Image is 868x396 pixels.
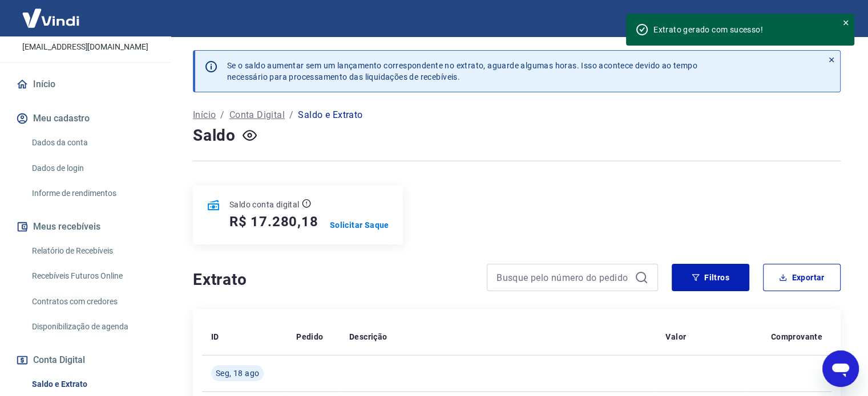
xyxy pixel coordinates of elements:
button: Meus recebíveis [14,214,157,239]
a: Início [14,72,157,97]
a: Conta Digital [229,108,285,122]
h4: Extrato [193,268,473,291]
button: Conta Digital [14,348,157,373]
p: [PERSON_NAME] [39,25,131,36]
a: Relatório de Recebíveis [27,239,157,263]
a: Início [193,108,216,122]
p: Saldo e Extrato [298,108,362,122]
img: Vindi [14,1,88,35]
input: Busque pelo número do pedido [496,269,630,286]
a: Solicitar Saque [330,219,389,231]
a: Informe de rendimentos [27,182,157,205]
a: Recebíveis Futuros Online [27,264,157,288]
p: Valor [665,331,686,342]
p: [EMAIL_ADDRESS][DOMAIN_NAME] [22,41,148,53]
h5: R$ 17.280,18 [229,213,318,231]
a: Contratos com credores [27,290,157,313]
p: Comprovante [771,331,822,342]
a: Dados de login [27,157,157,180]
div: Extrato gerado com sucesso! [653,24,828,35]
span: Seg, 18 ago [216,368,259,379]
button: Filtros [672,264,749,291]
button: Exportar [763,264,841,291]
p: Descrição [349,331,387,342]
p: ID [211,331,219,342]
p: Pedido [296,331,323,342]
a: Dados da conta [27,131,157,154]
a: Disponibilização de agenda [27,315,157,338]
h4: Saldo [193,124,236,147]
p: / [220,108,224,122]
iframe: Botão para abrir a janela de mensagens [822,350,859,387]
p: / [289,108,293,122]
p: Se o saldo aumentar sem um lançamento correspondente no extrato, aguarde algumas horas. Isso acon... [227,60,697,83]
p: Saldo conta digital [229,199,300,210]
button: Sair [813,8,854,29]
a: Saldo e Extrato [27,373,157,396]
button: Meu cadastro [14,106,157,131]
